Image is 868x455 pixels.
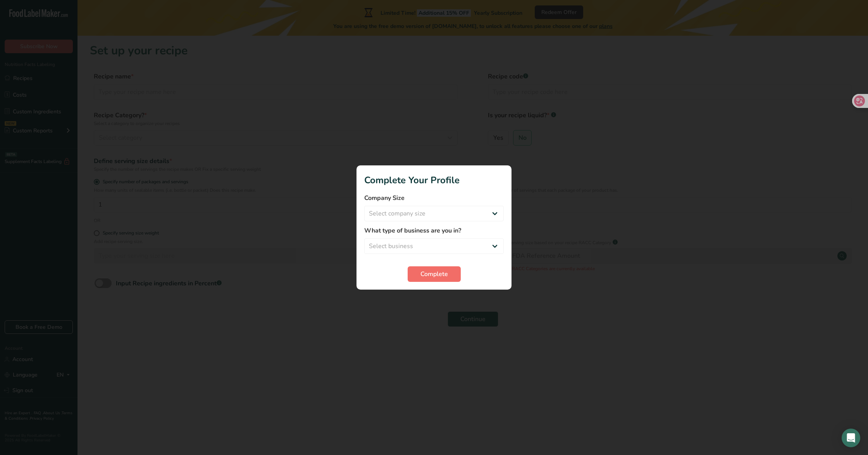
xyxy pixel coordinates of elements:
label: Company Size [364,193,504,203]
div: Open Intercom Messenger [842,429,860,447]
button: Complete [408,266,461,282]
h1: Complete Your Profile [364,173,504,187]
label: What type of business are you in? [364,226,504,235]
span: Complete [420,269,448,279]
